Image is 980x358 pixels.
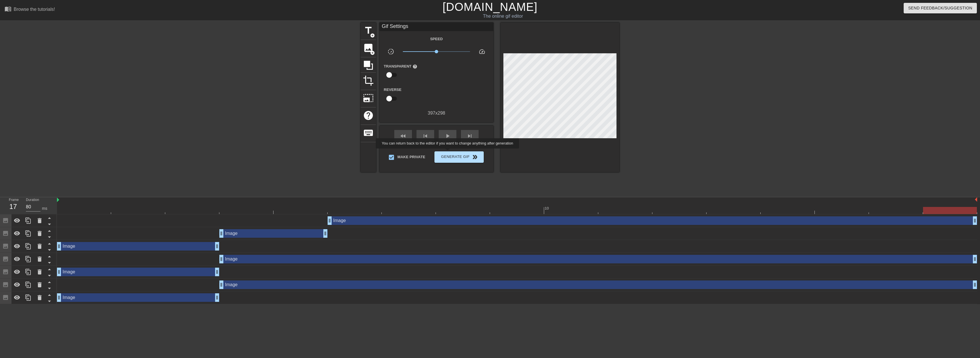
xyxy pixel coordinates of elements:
[363,42,374,53] span: image
[42,206,47,211] div: ms
[437,154,481,160] span: Generate Gif
[370,33,375,38] span: add_circle
[5,197,22,214] div: Frame
[384,87,401,93] label: Reverse
[904,3,977,13] button: Send Feedback/Suggestion
[397,154,425,160] span: Make Private
[422,133,429,139] span: skip_previous
[363,110,374,121] span: help
[400,133,407,139] span: fast_rewind
[330,13,677,20] div: The online gif editor
[5,5,11,12] span: menu_book
[214,269,220,275] span: drag_handle
[972,256,978,262] span: drag_handle
[56,295,62,300] span: drag_handle
[219,282,224,288] span: drag_handle
[434,151,484,163] button: Generate Gif
[975,197,977,202] img: bound-end.png
[214,295,220,300] span: drag_handle
[430,36,443,42] label: Speed
[14,7,55,12] div: Browse the tutorials!
[471,154,478,160] span: double_arrow
[370,50,375,55] span: add_circle
[363,93,374,103] span: photo_size_select_large
[442,1,537,13] a: [DOMAIN_NAME]
[479,48,485,55] span: speed
[972,218,978,223] span: drag_handle
[363,75,374,86] span: crop
[466,133,473,139] span: skip_next
[219,231,224,236] span: drag_handle
[327,218,332,223] span: drag_handle
[379,23,493,31] div: Gif Settings
[5,5,55,14] a: Browse the tutorials!
[26,198,39,202] label: Duration
[214,243,220,249] span: drag_handle
[219,256,224,262] span: drag_handle
[413,64,417,69] span: help
[322,231,328,236] span: drag_handle
[384,64,417,69] label: Transparent
[908,5,972,12] span: Send Feedback/Suggestion
[363,127,374,138] span: keyboard
[545,206,550,211] div: 10
[444,133,451,139] span: play_arrow
[379,110,493,117] div: 397 x 298
[972,282,978,288] span: drag_handle
[56,269,62,275] span: drag_handle
[9,202,17,212] div: 17
[387,48,394,55] span: slow_motion_video
[363,25,374,36] span: title
[56,243,62,249] span: drag_handle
